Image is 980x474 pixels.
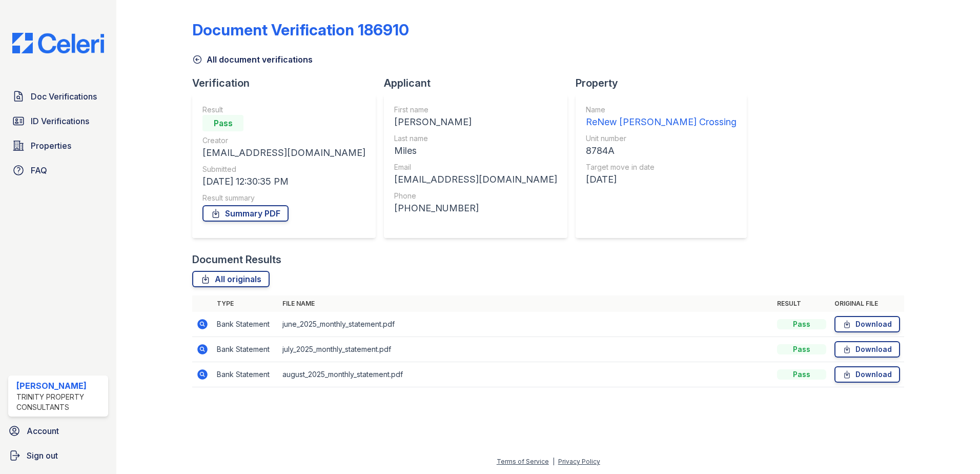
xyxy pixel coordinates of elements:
[394,191,557,201] div: Phone
[586,105,737,115] div: Name
[384,76,576,90] div: Applicant
[586,172,737,187] div: [DATE]
[586,105,737,129] a: Name ReNew [PERSON_NAME] Crossing
[394,133,557,144] div: Last name
[278,337,773,362] td: july_2025_monthly_statement.pdf
[31,115,89,127] span: ID Verifications
[773,295,830,312] th: Result
[8,111,108,131] a: ID Verifications
[202,174,365,189] div: [DATE] 12:30:35 PM
[202,135,365,146] div: Creator
[202,205,289,222] a: Summary PDF
[553,458,555,465] div: |
[777,319,826,329] div: Pass
[27,425,59,437] span: Account
[4,445,112,466] a: Sign out
[8,135,108,156] a: Properties
[830,295,904,312] th: Original file
[394,105,557,115] div: First name
[31,140,71,152] span: Properties
[586,133,737,144] div: Unit number
[213,295,278,312] th: Type
[16,392,104,412] div: Trinity Property Consultants
[31,164,47,176] span: FAQ
[586,162,737,172] div: Target move in date
[394,201,557,215] div: [PHONE_NUMBER]
[8,160,108,181] a: FAQ
[586,115,737,129] div: ReNew [PERSON_NAME] Crossing
[777,369,826,380] div: Pass
[16,380,104,392] div: [PERSON_NAME]
[27,449,58,462] span: Sign out
[278,362,773,387] td: august_2025_monthly_statement.pdf
[4,421,112,441] a: Account
[202,115,243,131] div: Pass
[834,366,900,383] a: Download
[192,76,384,90] div: Verification
[586,144,737,158] div: 8784A
[558,458,600,465] a: Privacy Policy
[202,146,365,160] div: [EMAIL_ADDRESS][DOMAIN_NAME]
[497,458,549,465] a: Terms of Service
[202,164,365,174] div: Submitted
[202,105,365,115] div: Result
[192,271,270,287] a: All originals
[394,144,557,158] div: Miles
[834,341,900,358] a: Download
[394,172,557,187] div: [EMAIL_ADDRESS][DOMAIN_NAME]
[834,316,900,332] a: Download
[777,344,826,354] div: Pass
[8,86,108,107] a: Doc Verifications
[202,193,365,203] div: Result summary
[192,53,313,66] a: All document verifications
[31,90,97,103] span: Doc Verifications
[278,295,773,312] th: File name
[213,337,278,362] td: Bank Statement
[394,162,557,172] div: Email
[213,312,278,337] td: Bank Statement
[192,252,281,267] div: Document Results
[278,312,773,337] td: june_2025_monthly_statement.pdf
[213,362,278,387] td: Bank Statement
[4,33,112,53] img: CE_Logo_Blue-a8612792a0a2168367f1c8372b55b34899dd931a85d93a1a3d3e32e68fde9ad4.png
[576,76,755,90] div: Property
[192,21,409,39] div: Document Verification 186910
[394,115,557,129] div: [PERSON_NAME]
